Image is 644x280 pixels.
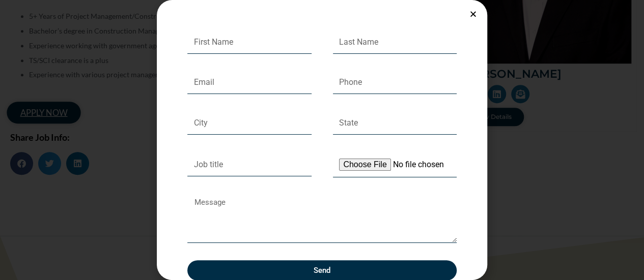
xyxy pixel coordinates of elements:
[187,111,312,135] input: City
[187,30,312,54] input: First Name
[187,153,312,176] input: Job title
[333,71,457,95] input: Only numbers and phone characters (#, -, *, etc) are accepted.
[187,71,312,95] input: Email
[314,267,330,274] span: Send
[333,111,457,135] input: State
[469,10,477,18] a: Close
[333,30,457,54] input: Last Name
